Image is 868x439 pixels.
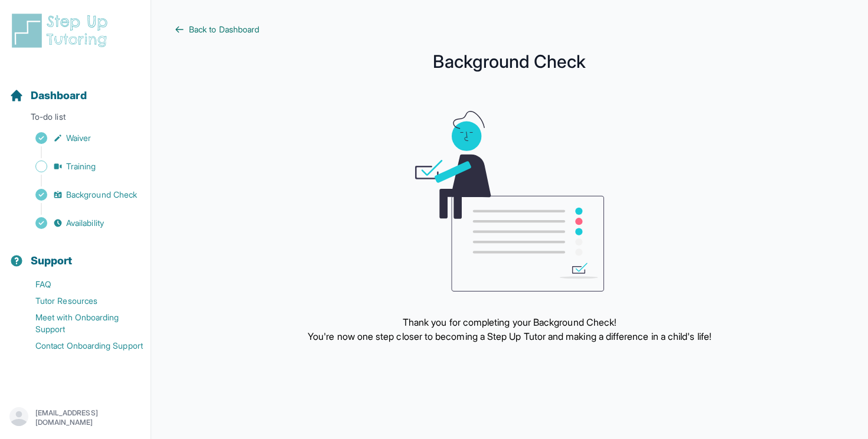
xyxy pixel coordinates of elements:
h1: Background Check [175,54,844,68]
span: Support [31,253,73,269]
a: Back to Dashboard [175,24,844,35]
a: Contact Onboarding Support [9,338,151,354]
a: Dashboard [9,87,87,104]
span: Training [66,160,96,172]
p: To-do list [5,111,146,127]
p: You're now one step closer to becoming a Step Up Tutor and making a difference in a child's life! [308,329,712,343]
button: Dashboard [5,68,146,109]
span: Waiver [66,132,91,144]
a: FAQ [9,276,151,293]
button: Support [5,234,146,274]
p: Thank you for completing your Background Check! [308,315,712,329]
img: meeting graphic [415,111,604,291]
img: logo [9,12,115,50]
span: Availability [66,217,104,229]
a: Background Check [9,186,151,203]
span: Dashboard [31,87,87,104]
button: [EMAIL_ADDRESS][DOMAIN_NAME] [9,407,141,428]
a: Training [9,158,151,175]
p: [EMAIL_ADDRESS][DOMAIN_NAME] [35,408,141,427]
a: Waiver [9,130,151,146]
a: Availability [9,215,151,231]
span: Back to Dashboard [189,24,259,35]
span: Background Check [66,189,137,201]
a: Tutor Resources [9,293,151,309]
a: Meet with Onboarding Support [9,309,151,338]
